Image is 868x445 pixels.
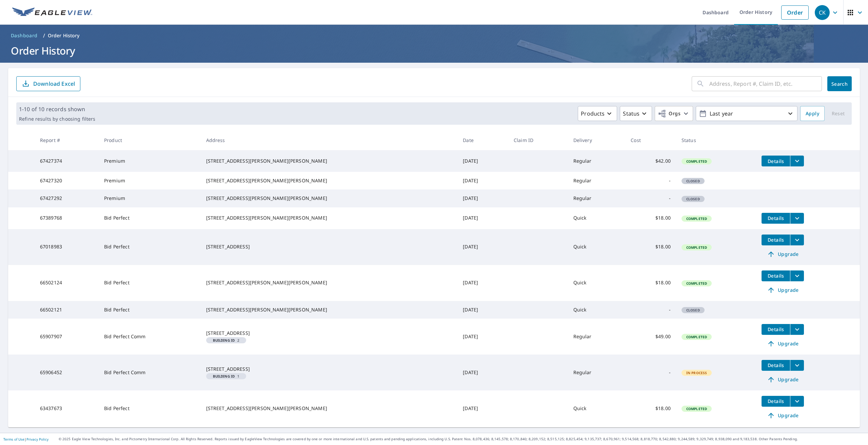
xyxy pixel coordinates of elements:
[709,74,822,93] input: Address, Report #, Claim ID, etc.
[790,324,804,335] button: filesDropdownBtn-65907907
[682,159,711,164] span: Completed
[766,398,786,404] span: Details
[625,150,676,172] td: $42.00
[19,105,95,113] p: 1-10 of 10 records shown
[625,229,676,265] td: $18.00
[33,80,75,87] p: Download Excel
[99,301,201,319] td: Bid Perfect
[3,437,48,441] p: |
[623,109,639,118] p: Status
[766,340,800,348] span: Upgrade
[766,411,800,420] span: Upgrade
[682,335,711,339] span: Completed
[766,362,786,368] span: Details
[762,235,790,245] button: detailsBtn-67018983
[762,213,790,224] button: detailsBtn-67389768
[762,324,790,335] button: detailsBtn-65907907
[43,32,45,40] li: /
[457,301,508,319] td: [DATE]
[568,229,626,265] td: Quick
[568,189,626,207] td: Regular
[8,30,860,41] nav: breadcrumb
[658,109,680,118] span: Orgs
[625,319,676,355] td: $49.00
[578,106,617,121] button: Products
[209,339,244,342] span: 2
[206,330,452,337] div: [STREET_ADDRESS]
[655,106,693,121] button: Orgs
[457,319,508,355] td: [DATE]
[815,5,830,20] div: CK
[213,339,235,342] em: Building ID
[35,229,99,265] td: 67018983
[99,207,201,229] td: Bid Perfect
[682,281,711,286] span: Completed
[206,158,452,164] div: [STREET_ADDRESS][PERSON_NAME][PERSON_NAME]
[508,130,568,150] th: Claim ID
[99,319,201,355] td: Bid Perfect Comm
[19,116,95,122] p: Refine results by choosing filters
[457,355,508,390] td: [DATE]
[790,213,804,224] button: filesDropdownBtn-67389768
[581,109,605,118] p: Products
[676,130,756,150] th: Status
[682,308,704,312] span: Closed
[790,360,804,371] button: filesDropdownBtn-65906452
[35,172,99,189] td: 67427320
[59,437,865,442] p: © 2025 Eagle View Technologies, Inc. and Pictometry International Corp. All Rights Reserved. Repo...
[35,189,99,207] td: 67427292
[790,270,804,281] button: filesDropdownBtn-66502124
[707,108,786,120] p: Last year
[696,106,797,121] button: Last year
[790,235,804,245] button: filesDropdownBtn-67018983
[766,250,800,258] span: Upgrade
[625,172,676,189] td: -
[682,216,711,221] span: Completed
[762,156,790,166] button: detailsBtn-67427374
[99,130,201,150] th: Product
[11,32,38,39] span: Dashboard
[99,265,201,301] td: Bid Perfect
[625,390,676,426] td: $18.00
[766,158,786,164] span: Details
[682,370,711,375] span: In Process
[35,130,99,150] th: Report #
[206,279,452,286] div: [STREET_ADDRESS][PERSON_NAME][PERSON_NAME]
[766,286,800,294] span: Upgrade
[99,390,201,426] td: Bid Perfect
[213,375,235,378] em: Building ID
[625,207,676,229] td: $18.00
[568,390,626,426] td: Quick
[201,130,458,150] th: Address
[568,355,626,390] td: Regular
[99,229,201,265] td: Bid Perfect
[762,249,804,260] a: Upgrade
[99,150,201,172] td: Premium
[206,215,452,221] div: [STREET_ADDRESS][PERSON_NAME][PERSON_NAME]
[568,301,626,319] td: Quick
[625,189,676,207] td: -
[625,130,676,150] th: Cost
[206,306,452,313] div: [STREET_ADDRESS][PERSON_NAME][PERSON_NAME]
[568,172,626,189] td: Regular
[762,270,790,281] button: detailsBtn-66502124
[762,285,804,296] a: Upgrade
[35,150,99,172] td: 67427374
[766,272,786,279] span: Details
[457,265,508,301] td: [DATE]
[682,406,711,411] span: Completed
[99,355,201,390] td: Bid Perfect Comm
[827,76,852,91] button: Search
[762,410,804,421] a: Upgrade
[762,360,790,371] button: detailsBtn-65906452
[781,5,809,20] a: Order
[800,106,825,121] button: Apply
[568,150,626,172] td: Regular
[206,405,452,412] div: [STREET_ADDRESS][PERSON_NAME][PERSON_NAME]
[457,172,508,189] td: [DATE]
[48,32,80,39] p: Order History
[35,319,99,355] td: 65907907
[35,390,99,426] td: 63437673
[766,376,800,384] span: Upgrade
[833,81,846,87] span: Search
